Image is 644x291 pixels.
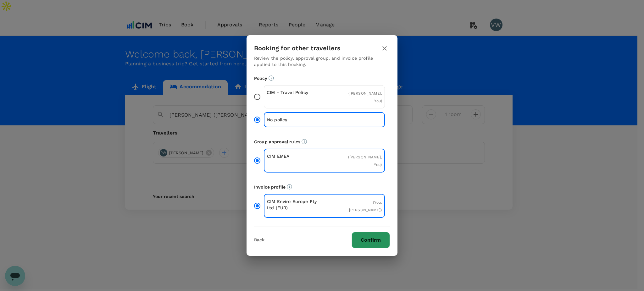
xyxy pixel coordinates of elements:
button: Confirm [352,232,390,248]
h3: Booking for other travellers [254,45,341,52]
p: Review the policy, approval group, and invoice profile applied to this booking. [254,55,390,68]
p: Invoice profile [254,184,390,190]
button: Back [254,238,264,243]
p: CIM Enviro Europe Pty Ltd (EUR) [267,198,325,211]
svg: Default approvers or custom approval rules (if available) are based on the user group. [302,139,307,144]
span: ( [PERSON_NAME], You ) [348,155,382,167]
span: ( [PERSON_NAME], You ) [348,91,382,103]
svg: The payment currency and company information are based on the selected invoice profile. [287,184,292,189]
p: Policy [254,75,390,81]
p: CIM - Travel Policy [267,89,325,96]
svg: Booking restrictions are based on the selected travel policy. [269,75,274,81]
p: CIM EMEA [267,153,325,159]
p: No policy [267,117,325,123]
p: Group approval rules [254,139,390,145]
